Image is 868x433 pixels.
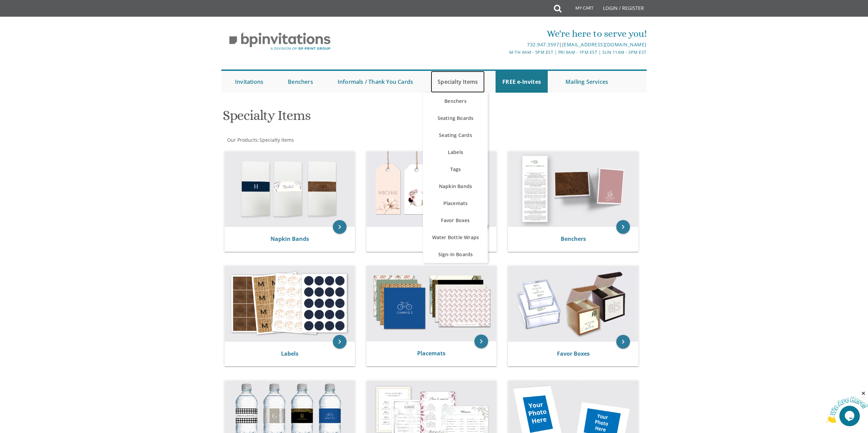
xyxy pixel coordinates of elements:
[826,390,868,423] iframe: chat widget
[562,41,647,48] a: [EMAIL_ADDRESS][DOMAIN_NAME]
[496,71,548,93] a: FREE e-Invites
[226,137,258,143] a: Our Products
[423,195,488,212] a: Placemats
[423,161,488,178] a: Tags
[221,137,434,143] div: :
[423,229,488,246] a: Water Bottle Wraps
[225,151,355,227] img: Napkin Bands
[333,335,347,349] a: keyboard_arrow_right
[364,41,647,49] div: |
[561,1,598,18] a: My Cart
[557,350,590,357] a: Favor Boxes
[364,49,647,56] div: M-Th 9am - 5pm EST | Fri 9am - 1pm EST | Sun 11am - 3pm EST
[364,27,647,41] div: We're here to serve you!
[281,71,320,93] a: Benchers
[423,127,488,144] a: Seating Cards
[223,108,501,128] h1: Specialty Items
[423,178,488,195] a: Napkin Bands
[508,151,638,227] img: Benchers
[417,350,445,357] a: Placemats
[228,71,270,93] a: Invitations
[225,266,355,341] img: Labels
[423,110,488,127] a: Seating Boards
[474,335,488,348] a: keyboard_arrow_right
[423,246,488,263] a: Sign-In Boards
[260,137,294,143] span: Specialty Items
[559,71,615,93] a: Mailing Services
[423,212,488,229] a: Favor Boxes
[423,93,488,110] a: Benchers
[259,137,294,143] a: Specialty Items
[281,350,298,357] a: Labels
[270,235,309,243] a: Napkin Bands
[221,27,338,56] img: BP Invitation Loft
[561,235,586,243] a: Benchers
[508,266,638,341] img: Favor Boxes
[616,220,630,234] a: keyboard_arrow_right
[527,41,559,48] a: 732.947.3597
[331,71,420,93] a: Informals / Thank You Cards
[431,71,485,93] a: Specialty Items
[367,151,497,227] img: Tags
[333,220,347,234] a: keyboard_arrow_right
[423,144,488,161] a: Labels
[367,266,497,341] img: Placemats
[616,335,630,349] a: keyboard_arrow_right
